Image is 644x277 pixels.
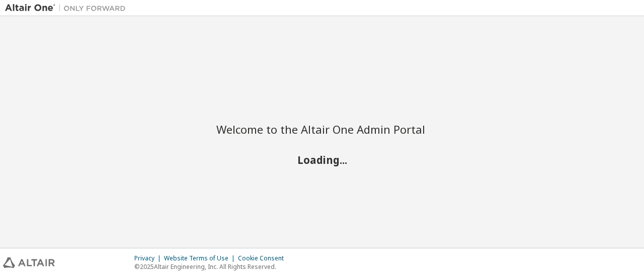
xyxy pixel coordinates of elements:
[164,254,238,262] div: Website Terms of Use
[3,257,55,268] img: altair_logo.svg
[216,153,428,166] h2: Loading...
[134,254,164,262] div: Privacy
[238,254,290,262] div: Cookie Consent
[5,3,131,13] img: Altair One
[134,262,290,271] p: © 2025 Altair Engineering, Inc. All Rights Reserved.
[216,122,428,136] h2: Welcome to the Altair One Admin Portal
